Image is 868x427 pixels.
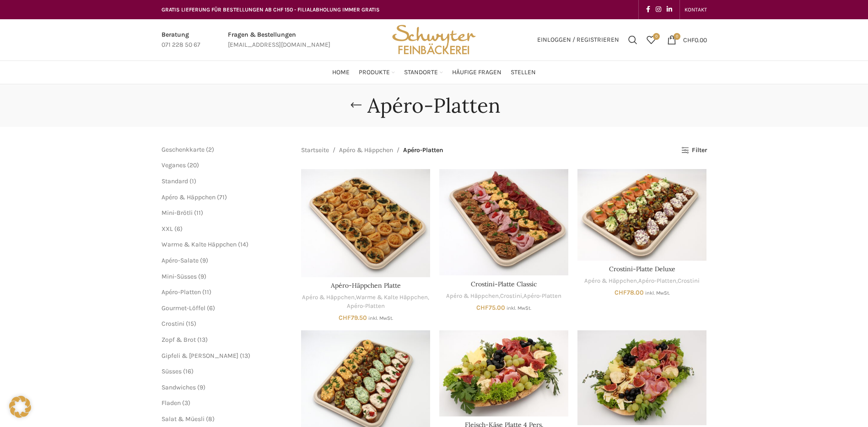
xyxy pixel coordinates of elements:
[162,6,380,13] span: GRATIS LIEFERUNG FÜR BESTELLUNGEN AB CHF 150 - FILIALABHOLUNG IMMER GRATIS
[185,367,191,375] span: 16
[188,320,194,328] span: 15
[653,33,660,40] span: 0
[301,145,329,155] a: Startseite
[533,31,624,49] a: Einloggen / Registrieren
[162,367,182,375] a: Süsses
[162,288,201,296] a: Apéro-Platten
[446,292,499,301] a: Apéro & Häppchen
[208,146,212,153] span: 2
[347,302,385,311] a: Apéro-Platten
[162,161,186,169] a: Veganes
[162,352,238,360] span: Gipfeli & [PERSON_NAME]
[162,177,188,185] a: Standard
[162,225,173,233] a: XXL
[663,31,712,49] a: 0 CHF0.00
[209,304,213,312] span: 6
[202,257,206,264] span: 9
[653,3,664,16] a: Instagram social link
[162,399,181,407] a: Fladen
[609,265,675,273] a: Crostini-Platte Deluxe
[332,68,350,77] span: Home
[162,304,205,312] a: Gourmet-Löffel
[162,336,196,344] span: Zopf & Brot
[359,68,390,77] span: Produkte
[200,273,204,280] span: 9
[162,209,193,217] span: Mini-Brötli
[177,225,180,233] span: 6
[678,277,700,285] a: Crostini
[577,169,706,260] a: Crostini-Platte Deluxe
[219,193,225,201] span: 71
[208,415,212,423] span: 8
[681,147,706,154] a: Filter
[389,35,479,43] a: Site logo
[577,330,706,425] a: Fleisch-Käse Platte 6 Pers.
[685,6,707,13] span: KONTAKT
[199,383,203,391] span: 9
[624,31,642,49] div: Suchen
[332,63,350,82] a: Home
[339,314,351,322] span: CHF
[439,292,568,301] div: , ,
[404,68,438,77] span: Standorte
[301,293,430,310] div: , ,
[162,146,205,153] a: Geschenkkarte
[359,63,395,82] a: Produkte
[162,273,197,280] a: Mini-Süsses
[162,241,237,248] a: Warme & Kalte Häppchen
[471,280,537,288] a: Crostini-Platte Classic
[162,257,199,264] a: Apéro-Salate
[356,293,428,302] a: Warme & Kalte Häppchen
[674,33,680,40] span: 0
[162,320,184,328] a: Crostini
[642,31,660,49] div: Meine Wunschliste
[476,304,505,312] bdi: 75.00
[642,31,660,49] a: 0
[189,161,197,169] span: 20
[228,30,330,50] a: Infobox link
[638,277,676,285] a: Apéro-Platten
[615,289,627,296] span: CHF
[162,383,196,391] a: Sandwiches
[196,209,201,217] span: 11
[403,145,443,155] span: Apéro-Platten
[162,30,200,50] a: Infobox link
[664,3,675,16] a: Linkedin social link
[331,281,401,290] a: Apéro-Häppchen Platte
[240,241,246,248] span: 14
[685,0,707,19] a: KONTAKT
[645,290,670,296] small: inkl. MwSt.
[367,93,501,118] h1: Apéro-Platten
[476,304,489,312] span: CHF
[162,193,216,201] a: Apéro & Häppchen
[683,36,707,44] bdi: 0.00
[439,169,568,275] a: Crostini-Platte Classic
[339,314,367,322] bdi: 79.50
[511,63,536,82] a: Stellen
[511,68,536,77] span: Stellen
[368,315,393,321] small: inkl. MwSt.
[683,36,695,44] span: CHF
[301,145,443,155] nav: Breadcrumb
[339,145,393,155] a: Apéro & Häppchen
[157,63,712,82] div: Main navigation
[162,415,205,423] a: Salat & Müesli
[184,399,188,407] span: 3
[389,19,479,60] img: Bäckerei Schwyter
[500,292,522,301] a: Crostini
[199,336,205,344] span: 13
[205,288,209,296] span: 11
